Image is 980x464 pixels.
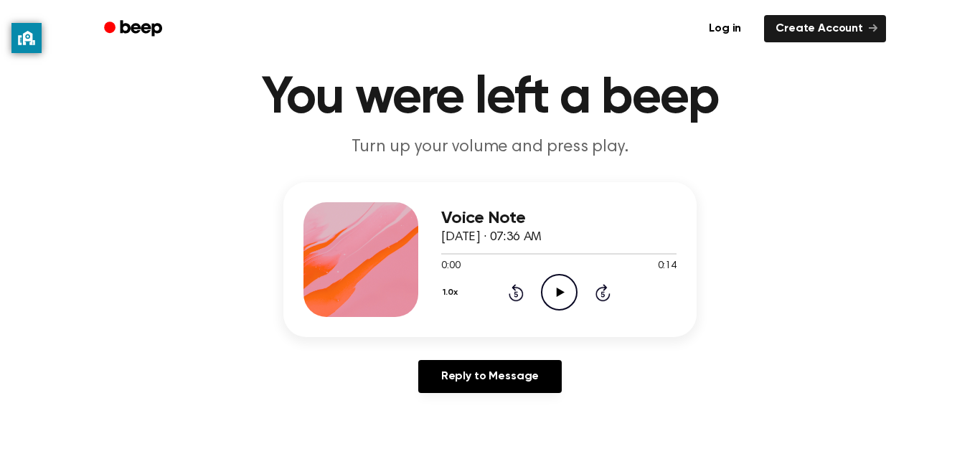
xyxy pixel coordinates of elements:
h1: You were left a beep [123,72,857,124]
a: Beep [94,15,175,43]
h3: Voice Note [441,209,677,228]
button: privacy banner [11,23,42,53]
span: 0:00 [441,259,460,274]
span: [DATE] · 07:36 AM [441,231,542,244]
button: 1.0x [441,280,463,305]
p: Turn up your volume and press play. [215,136,765,159]
span: 0:14 [658,259,677,274]
a: Create Account [764,15,886,42]
a: Reply to Message [418,360,562,393]
a: Log in [694,12,755,45]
